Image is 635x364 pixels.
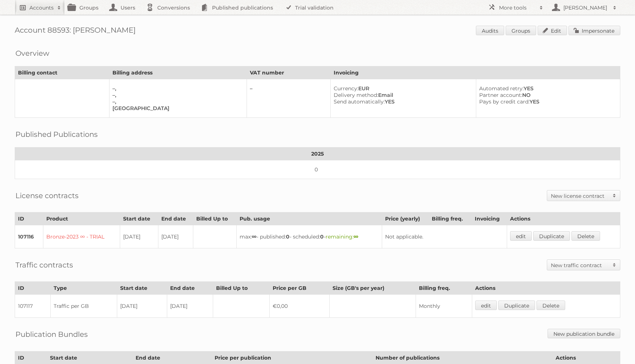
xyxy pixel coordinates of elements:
[334,98,385,105] span: Send automatically:
[334,92,470,98] div: Email
[416,282,472,295] th: Billing freq.
[15,282,51,295] th: ID
[609,190,620,201] span: Toggle
[475,301,497,310] a: edit
[15,212,43,225] th: ID
[236,212,382,225] th: Pub. usage
[334,85,470,92] div: EUR
[548,329,620,338] a: New publication bundle
[416,295,472,318] td: Monthly
[537,301,565,310] a: Delete
[112,92,240,98] div: –,
[382,212,429,225] th: Price (yearly)
[562,4,609,11] h2: [PERSON_NAME]
[15,295,51,318] td: 107117
[15,225,43,248] td: 107116
[568,26,620,35] a: Impersonate
[15,129,98,140] h2: Published Publications
[479,92,522,98] span: Partner account:
[382,225,507,248] td: Not applicable.
[15,26,620,37] h1: Account 88593: [PERSON_NAME]
[571,231,600,241] a: Delete
[15,259,73,270] h2: Traffic contracts
[510,231,532,241] a: edit
[120,212,158,225] th: Start date
[330,66,620,79] th: Invoicing
[29,4,54,11] h2: Accounts
[15,66,110,79] th: Billing contact
[193,212,236,225] th: Billed Up to
[51,282,117,295] th: Type
[286,233,290,240] strong: 0
[110,66,247,79] th: Billing address
[15,329,88,340] h2: Publication Bundles
[533,231,570,241] a: Duplicate
[213,282,270,295] th: Billed Up to
[547,260,620,270] a: New traffic contract
[472,282,620,295] th: Actions
[15,190,79,201] h2: License contracts
[547,190,620,201] a: New license contract
[51,295,117,318] td: Traffic per GB
[476,26,504,35] a: Audits
[334,85,358,92] span: Currency:
[507,212,620,225] th: Actions
[320,233,324,240] strong: 0
[269,282,329,295] th: Price per GB
[252,233,256,240] strong: ∞
[479,98,530,105] span: Pays by credit card:
[538,26,567,35] a: Edit
[551,192,609,200] h2: New license contract
[112,105,240,112] div: [GEOGRAPHIC_DATA]
[499,4,536,11] h2: More tools
[15,160,620,179] td: 0
[112,85,240,92] div: –,
[471,212,507,225] th: Invoicing
[158,212,193,225] th: End date
[43,225,120,248] td: Bronze-2023 ∞ - TRIAL
[120,225,158,248] td: [DATE]
[479,85,524,92] span: Automated retry:
[354,233,358,240] strong: ∞
[329,282,416,295] th: Size (GB's per year)
[167,295,213,318] td: [DATE]
[112,98,240,105] div: –,
[498,301,535,310] a: Duplicate
[236,225,382,248] td: max: - published: - scheduled: -
[247,79,330,118] td: –
[479,92,614,98] div: NO
[609,260,620,270] span: Toggle
[117,295,167,318] td: [DATE]
[158,225,193,248] td: [DATE]
[167,282,213,295] th: End date
[334,98,470,105] div: YES
[429,212,471,225] th: Billing freq.
[269,295,329,318] td: €0,00
[551,262,609,269] h2: New traffic contract
[334,92,378,98] span: Delivery method:
[506,26,536,35] a: Groups
[247,66,330,79] th: VAT number
[479,98,614,105] div: YES
[479,85,614,92] div: YES
[15,148,620,160] th: 2025
[43,212,120,225] th: Product
[326,233,358,240] span: remaining:
[117,282,167,295] th: Start date
[15,48,49,59] h2: Overview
